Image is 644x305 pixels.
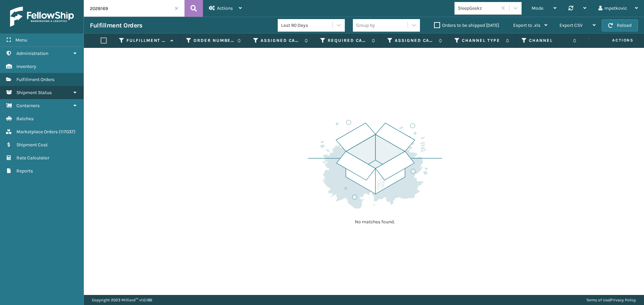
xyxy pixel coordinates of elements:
span: ( 117037 ) [59,129,75,135]
span: Export CSV [559,22,583,28]
span: Shipment Cost [16,142,48,148]
label: Orders to be shipped [DATE] [434,22,499,28]
a: Terms of Use [586,298,609,302]
div: | [586,295,636,305]
span: Mode [532,5,543,11]
div: SleepGeekz [458,5,498,12]
p: Copyright 2023 Milliard™ v 1.0.186 [92,295,152,305]
a: Privacy Policy [610,298,636,302]
span: Reports [16,168,33,174]
span: Rate Calculator [16,155,49,161]
span: Inventory [16,64,36,69]
label: Required Carrier Service [328,37,368,44]
img: logo [10,7,74,27]
h3: Fulfillment Orders [90,21,142,29]
span: Actions [217,5,233,11]
label: Assigned Carrier [261,37,301,44]
span: Fulfillment Orders [16,77,54,82]
span: Containers [16,103,40,108]
label: Channel Type [462,37,502,44]
span: Export to .xls [513,22,540,28]
span: Marketplace Orders [16,129,58,135]
button: Reload [602,19,638,31]
div: Group by [356,22,375,29]
span: Shipment Status [16,90,52,95]
span: Menu [15,37,27,43]
div: Last 90 Days [281,22,333,29]
label: Order Number [194,37,234,44]
span: Actions [591,35,638,46]
label: Assigned Carrier Service [395,37,435,44]
span: Administration [16,51,48,56]
label: Fulfillment Order Id [126,37,167,44]
span: Batches [16,116,34,122]
label: Channel [529,37,570,44]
